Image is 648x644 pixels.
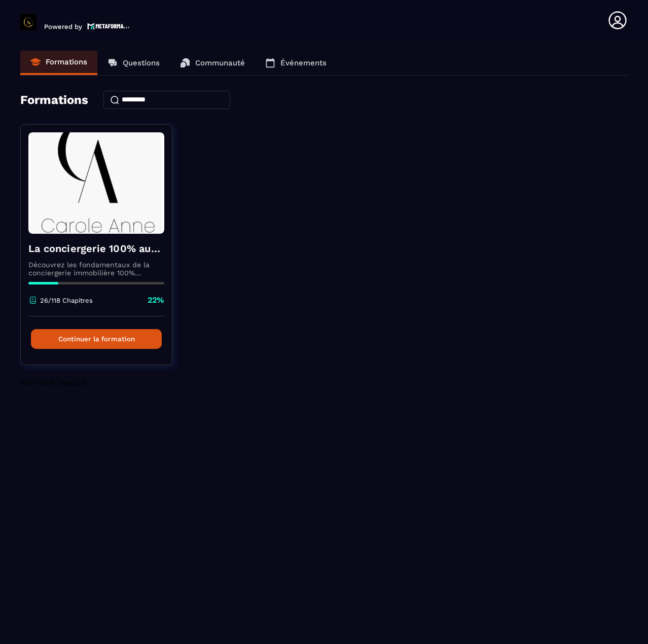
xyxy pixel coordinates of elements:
a: Communauté [170,51,255,75]
button: Continuer la formation [31,329,162,349]
a: Formations [20,51,97,75]
p: Powered by [44,23,82,30]
a: Événements [255,51,337,75]
p: Découvrez les fondamentaux de la conciergerie immobilière 100% automatisée. Cette formation est c... [28,261,164,277]
span: No more results! [20,378,87,387]
img: logo-branding [20,14,37,30]
h4: La conciergerie 100% automatisée [28,241,164,256]
p: 22% [148,295,164,306]
p: 26/118 Chapitres [40,297,93,304]
a: formation-backgroundLa conciergerie 100% automatiséeDécouvrez les fondamentaux de la conciergerie... [20,124,185,378]
p: Communauté [195,58,245,67]
p: Questions [123,58,160,67]
a: Questions [97,51,170,75]
p: Formations [46,57,87,66]
img: formation-background [28,132,164,234]
h4: Formations [20,93,88,107]
p: Événements [280,58,327,67]
img: logo [87,22,130,30]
